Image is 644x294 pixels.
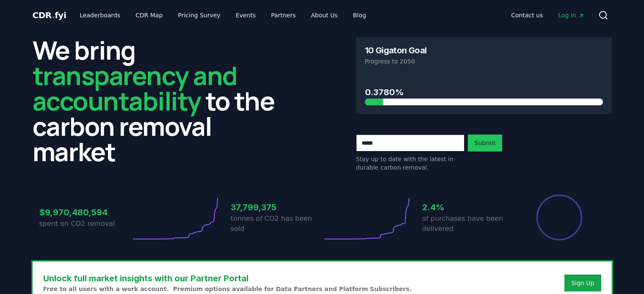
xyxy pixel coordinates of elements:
[536,194,583,241] div: Percentage of sales delivered
[551,8,591,23] a: Log in
[571,279,594,287] a: Sign Up
[33,37,288,164] h2: We bring to the carbon removal market
[171,8,227,23] a: Pricing Survey
[564,275,601,291] button: Sign Up
[504,8,550,23] a: Contact us
[504,8,591,23] nav: Main
[39,219,131,229] p: spent on CO2 removal
[365,46,427,55] h3: 10 Gigaton Goal
[422,214,514,234] p: of purchases have been delivered
[346,8,373,23] a: Blog
[73,8,373,23] nav: Main
[264,8,302,23] a: Partners
[43,272,412,285] h3: Unlock full market insights with our Partner Portal
[468,135,503,151] button: Submit
[356,155,464,172] p: Stay up to date with the latest in durable carbon removal.
[39,206,131,219] h3: $9,970,480,594
[558,11,584,19] span: Log in
[422,201,514,214] h3: 2.4%
[304,8,344,23] a: About Us
[73,8,127,23] a: Leaderboards
[365,86,603,99] h3: 0.3780%
[33,58,237,118] span: transparency and accountability
[43,285,412,293] p: Free to all users with a work account. Premium options available for Data Partners and Platform S...
[229,8,263,23] a: Events
[33,10,66,20] span: CDR fyi
[52,10,55,20] span: .
[231,214,322,234] p: tonnes of CO2 has been sold
[129,8,169,23] a: CDR Map
[33,9,66,21] a: CDR.fyi
[365,57,603,66] p: Progress to 2050
[231,201,322,214] h3: 37,799,375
